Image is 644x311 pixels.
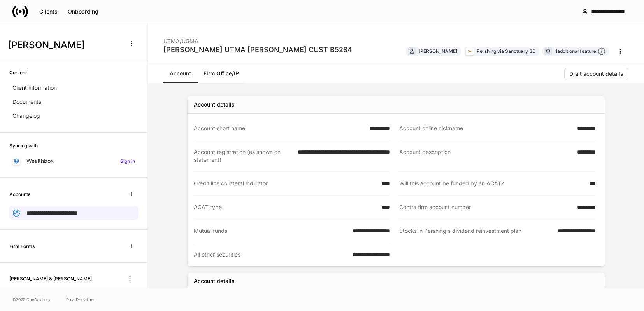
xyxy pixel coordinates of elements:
a: Data Disclaimer [66,296,95,302]
div: Clients [39,9,58,14]
div: Stocks in Pershing's dividend reinvestment plan [399,227,553,235]
div: Account details [194,277,235,285]
h6: Sign in [120,157,135,165]
button: Onboarding [63,5,104,18]
div: Account details [194,101,235,108]
h6: Firm Forms [9,243,35,250]
div: [PERSON_NAME] [419,47,457,55]
a: Changelog [9,109,138,123]
div: Account short name [194,124,365,132]
div: Credit line collateral indicator [194,180,377,187]
div: Contra firm account number [399,203,572,211]
a: Documents [9,95,138,109]
div: Mutual funds [194,227,347,235]
a: Account [163,64,197,83]
h3: [PERSON_NAME] [8,39,120,51]
p: Documents [12,98,41,106]
div: ACAT type [194,203,377,211]
a: Client information [9,81,138,95]
div: Account online nickname [399,124,572,132]
div: All other securities [194,251,347,259]
a: Firm Office/IP [197,64,245,83]
button: Draft account details [564,68,628,80]
div: UTMA/UGMA [163,33,352,45]
div: 1 additional feature [555,47,605,56]
div: [PERSON_NAME] UTMA [PERSON_NAME] CUST B5284 [163,45,352,54]
button: Clients [34,5,63,18]
p: Wealthbox [26,157,54,165]
div: Draft account details [569,71,623,77]
h6: Accounts [9,190,30,198]
div: Will this account be funded by an ACAT? [399,180,584,187]
div: Account registration (as shown on statement) [194,148,293,164]
div: Account description [399,148,572,164]
h6: [PERSON_NAME] & [PERSON_NAME] [9,275,92,282]
div: Onboarding [68,9,98,14]
p: Changelog [12,112,40,120]
p: Client information [12,84,57,92]
span: © 2025 OneAdvisory [12,296,51,302]
a: WealthboxSign in [9,154,138,168]
h6: Syncing with [9,142,38,149]
div: Pershing via Sanctuary BD [477,47,536,55]
h6: Content [9,69,27,76]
